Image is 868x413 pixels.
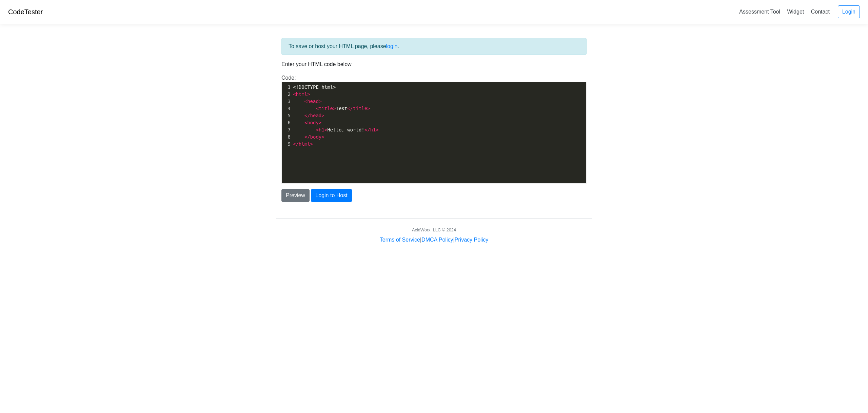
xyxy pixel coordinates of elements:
span: html [296,91,307,97]
span: body [310,134,322,140]
a: Widget [784,6,807,17]
span: > [321,134,324,140]
span: Hello, world! [293,127,379,132]
span: < [293,91,296,97]
span: > [319,99,321,104]
span: </ [364,127,370,132]
a: Contact [808,6,832,17]
div: 9 [282,141,292,148]
span: Test [293,106,370,111]
span: body [307,120,319,125]
div: 3 [282,98,292,105]
span: </ [304,134,310,140]
div: 4 [282,105,292,112]
span: > [321,113,324,118]
span: head [307,99,319,104]
button: Login to Host [311,189,352,202]
span: < [304,120,307,125]
span: > [376,127,378,132]
span: head [310,113,322,118]
span: </ [293,141,299,147]
a: Terms of Service [380,237,420,243]
a: Privacy Policy [455,237,489,243]
span: title [353,106,367,111]
span: < [304,99,307,104]
a: Assessment Tool [736,6,783,17]
span: h1 [319,127,324,132]
span: </ [304,113,310,118]
p: Enter your HTML code below [281,60,587,68]
span: > [333,106,336,111]
span: < [316,106,318,111]
span: > [324,127,327,132]
span: <!DOCTYPE html> [293,84,336,90]
a: CodeTester [8,8,43,16]
div: 7 [282,126,292,133]
span: > [310,141,313,147]
div: 2 [282,91,292,98]
span: h1 [370,127,376,132]
div: To save or host your HTML page, please . [281,38,587,55]
div: 6 [282,119,292,126]
div: | | [380,236,488,244]
div: Code: [276,74,592,184]
span: </ [347,106,353,111]
a: Login [838,5,860,18]
span: title [319,106,333,111]
a: DMCA Policy [421,237,453,243]
span: > [367,106,370,111]
div: 1 [282,84,292,91]
button: Preview [281,189,310,202]
span: > [307,91,310,97]
span: > [319,120,321,125]
span: < [316,127,318,132]
div: 8 [282,133,292,141]
span: html [299,141,310,147]
div: 5 [282,112,292,119]
div: AcidWorx, LLC © 2024 [412,227,456,233]
a: login [386,43,398,49]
